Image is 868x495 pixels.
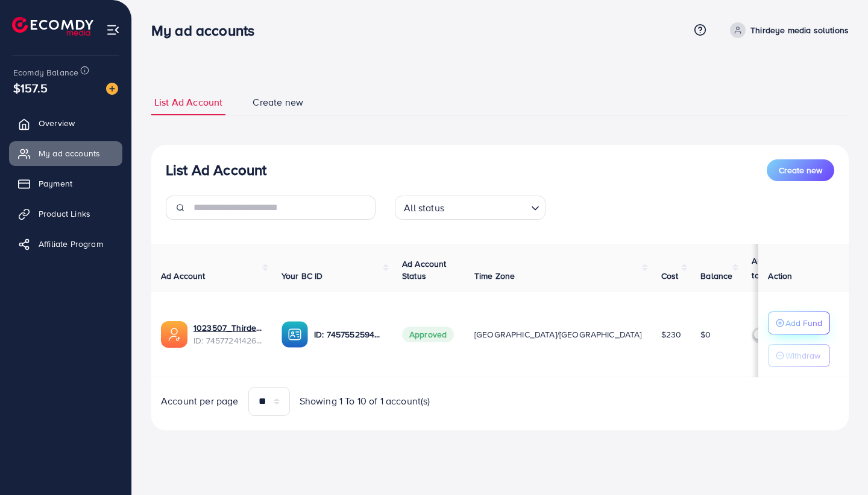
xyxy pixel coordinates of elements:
span: [GEOGRAPHIC_DATA]/[GEOGRAPHIC_DATA] [474,328,642,340]
input: Search for option [448,197,526,217]
span: Balance [700,270,732,282]
iframe: Chat [817,441,859,486]
span: Cost [661,270,679,282]
div: Search for option [395,196,546,220]
span: $157.5 [13,79,48,97]
button: Create new [767,159,834,181]
p: Add Fund [785,316,822,330]
span: My ad accounts [39,147,100,159]
span: Product Links [39,208,90,220]
a: 1023507_Thirdeye media solutions_1736386719584 [193,322,262,334]
span: Ad Account [161,270,206,282]
h3: List Ad Account [166,161,266,179]
img: ic-ba-acc.ded83a64.svg [281,321,308,348]
a: My ad accounts [9,141,122,165]
a: Thirdeye media solutions [725,22,849,38]
div: <span class='underline'>1023507_Thirdeye media solutions_1736386719584</span></br>745772414269235... [193,322,262,346]
h3: My ad accounts [151,22,264,39]
span: Action [768,270,792,282]
span: $0 [700,328,711,340]
span: Time Zone [474,270,515,282]
a: Product Links [9,202,122,226]
span: Affiliate Program [39,238,103,250]
span: Create new [779,164,822,176]
button: Add Fund [768,311,830,334]
span: List Ad Account [154,95,222,109]
img: ic-ads-acc.e4c84228.svg [161,321,187,348]
button: Withdraw [768,344,830,367]
span: Ad Account Status [402,258,447,282]
span: ID: 7457724142692352001 [193,334,262,346]
a: Affiliate Program [9,232,122,256]
span: Your BC ID [281,270,323,282]
span: Ecomdy Balance [13,66,78,78]
span: Overview [39,117,75,129]
span: Showing 1 To 10 of 1 account(s) [300,394,430,408]
img: image [106,83,118,95]
span: Account per page [161,394,239,408]
span: Approved [402,327,454,342]
span: Create new [253,95,303,109]
img: menu [106,23,120,37]
p: Withdraw [785,348,820,363]
a: Overview [9,111,122,135]
span: All status [401,199,447,217]
span: $230 [661,328,682,340]
p: Thirdeye media solutions [750,23,849,37]
span: Payment [39,177,72,190]
a: Payment [9,171,122,196]
p: ID: 7457552594945540113 [314,327,383,342]
img: logo [12,17,93,36]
